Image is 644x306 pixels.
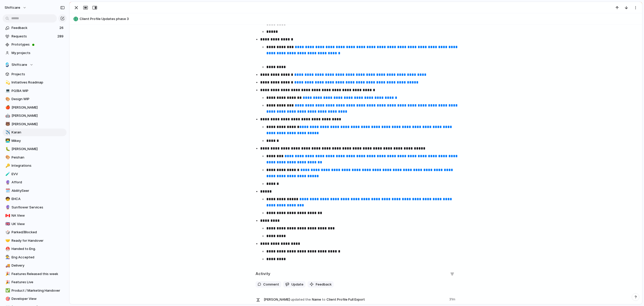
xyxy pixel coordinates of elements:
[5,88,9,94] div: 💻
[12,138,65,143] span: Mikey
[3,95,67,103] div: 🎨Design WIP
[12,172,65,177] span: EVV
[12,72,65,77] span: Projects
[5,221,10,227] button: 🇬🇧
[3,195,67,203] div: 🧒EHCA
[12,163,65,168] span: Integrations
[5,97,10,102] button: 🎨
[5,213,10,218] button: 🇨🇦
[5,180,10,185] button: 🔮
[12,113,65,118] span: [PERSON_NAME]
[12,146,65,152] span: [PERSON_NAME]
[5,130,10,135] button: ✈️
[5,188,10,193] button: 🗓️
[5,80,9,86] div: 💫
[5,130,9,135] div: ✈️
[3,112,67,120] a: 🤖[PERSON_NAME]
[256,271,270,277] h2: Activity
[59,25,65,30] span: 26
[3,178,67,186] a: 🔮Afford
[5,204,9,210] div: 🔮
[5,138,10,143] button: 👨‍💻
[3,262,67,269] a: 🚚Delivery
[5,263,9,269] div: 🚚
[3,87,67,95] a: 💻PO/BA WIP
[3,120,67,128] a: 🐻[PERSON_NAME]
[3,162,67,170] div: 🔑Integrations
[291,282,303,287] span: Update
[264,296,446,303] span: Name Client Profile Full Export
[5,180,9,185] div: 🔮
[3,187,67,195] div: 🗓️AbilitySeer
[5,138,9,144] div: 👨‍💻
[12,288,65,293] span: Product / Marketing Handover
[5,163,10,168] button: 🔑
[3,237,67,245] a: 🤝Ready for Handover
[3,287,67,294] a: ✅Product / Marketing Handover
[5,254,9,260] div: 👨‍🏭
[12,230,65,235] span: Parked/Blocked
[316,282,332,287] span: Feedback
[5,5,20,10] span: shiftcare
[5,238,10,243] button: 🤝
[291,297,311,302] span: updated the
[3,228,67,236] a: 🎲Parked/Blocked
[12,238,65,243] span: Ready for Handover
[12,105,65,110] span: [PERSON_NAME]
[5,196,9,202] div: 🧒
[5,221,9,227] div: 🇬🇧
[2,4,29,12] button: shiftcare
[12,271,65,277] span: Features Released this week
[3,129,67,136] a: ✈️Karan
[256,281,281,288] button: Comment
[12,50,65,56] span: My projects
[12,246,65,251] span: Handed to Eng.
[5,154,9,160] div: 🎨
[3,278,67,286] a: 🎉Features Live
[3,79,67,86] div: 💫Initiatives Roadmap
[5,238,9,244] div: 🤝
[5,146,9,152] div: 🐛
[12,80,65,85] span: Initiatives Roadmap
[3,104,67,111] a: 🍎[PERSON_NAME]
[12,88,65,93] span: PO/BA WIP
[12,122,65,127] span: [PERSON_NAME]
[80,16,640,22] span: Client Profile Updates phase 3
[5,113,9,119] div: 🤖
[5,146,10,152] button: 🐛
[3,145,67,153] a: 🐛[PERSON_NAME]
[322,297,325,302] span: to
[12,25,58,30] span: Feedback
[5,121,9,127] div: 🐻
[3,270,67,278] a: 🎉Features Released this week
[308,281,334,288] button: Feedback
[5,296,9,302] div: 🎯
[3,245,67,253] a: ⛑️Handed to Eng.
[263,282,279,287] span: Comment
[3,41,67,48] a: Prototypes
[12,205,65,210] span: Sunflower Services
[12,42,65,47] span: Prototypes
[264,297,290,302] span: [PERSON_NAME]
[5,113,10,118] button: 🤖
[12,221,65,227] span: UK View
[3,212,67,219] a: 🇨🇦NA View
[5,122,10,127] button: 🐻
[3,220,67,228] a: 🇬🇧UK View
[3,254,67,261] div: 👨‍🏭Eng Accepted
[283,281,305,288] button: Update
[5,96,9,102] div: 🎨
[5,229,9,235] div: 🎲
[5,255,10,260] button: 👨‍🏭
[12,280,65,285] span: Features Live
[5,196,10,202] button: 🧒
